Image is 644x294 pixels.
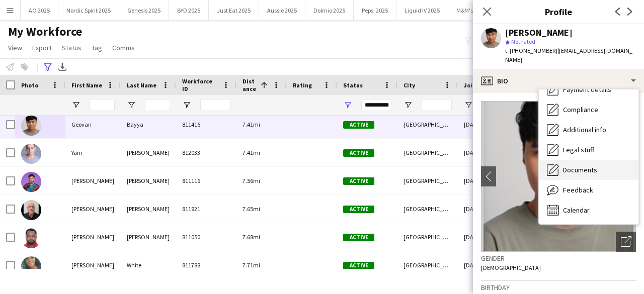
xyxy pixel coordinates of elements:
[473,5,644,18] h3: Profile
[481,283,636,292] h3: Birthday
[88,41,106,54] a: Tag
[563,125,606,134] span: Additional info
[397,167,458,194] div: [GEOGRAPHIC_DATA]
[65,251,121,279] div: [PERSON_NAME]
[56,61,68,73] app-action-btn: Export XLSX
[21,144,41,164] img: Yani Aleksandrov
[21,172,41,192] img: Romel Onuoha
[121,223,176,251] div: [PERSON_NAME]
[62,43,82,52] span: Status
[176,167,236,194] div: 811116
[505,47,632,63] span: | [EMAIL_ADDRESS][DOMAIN_NAME]
[464,101,473,110] button: Open Filter Menu
[243,233,260,241] span: 7.68mi
[176,139,236,166] div: 812033
[65,139,121,166] div: Yani
[65,111,121,138] div: Geovan
[397,111,458,138] div: [GEOGRAPHIC_DATA]
[448,1,495,20] button: M&M's 2025
[127,81,156,89] span: Last Name
[32,43,52,52] span: Export
[21,1,58,20] button: AO 2025
[65,223,121,251] div: [PERSON_NAME]
[539,140,638,160] div: Legal stuff
[404,101,413,110] button: Open Filter Menu
[343,234,374,241] span: Active
[4,41,26,54] a: View
[481,264,541,271] span: [DEMOGRAPHIC_DATA]
[616,232,636,252] div: Open photos pop-in
[293,81,312,89] span: Rating
[243,121,260,128] span: 7.41mi
[90,99,115,111] input: First Name Filter Input
[121,139,176,166] div: [PERSON_NAME]
[243,149,260,156] span: 7.41mi
[119,1,169,20] button: Genesis 2025
[343,81,363,89] span: Status
[539,180,638,200] div: Feedback
[200,99,230,111] input: Workforce ID Filter Input
[511,38,535,45] span: Not rated
[169,1,209,20] button: BYD 2025
[176,223,236,251] div: 811050
[563,206,590,215] span: Calendar
[422,99,452,111] input: City Filter Input
[539,100,638,120] div: Compliance
[176,111,236,138] div: 811416
[145,99,170,111] input: Last Name Filter Input
[176,195,236,223] div: 811921
[397,251,458,279] div: [GEOGRAPHIC_DATA]
[259,1,305,20] button: Aussie 2025
[397,223,458,251] div: [GEOGRAPHIC_DATA]
[121,111,176,138] div: Bayya
[21,81,38,89] span: Photo
[505,28,573,37] div: [PERSON_NAME]
[458,167,518,194] div: [DATE]
[343,262,374,269] span: Active
[458,195,518,223] div: [DATE]
[343,121,374,129] span: Active
[481,101,636,252] img: Crew avatar or photo
[21,200,41,220] img: Simon Tilley
[539,200,638,220] div: Calendar
[563,145,594,154] span: Legal stuff
[243,261,260,269] span: 7.71mi
[458,251,518,279] div: [DATE]
[71,81,102,89] span: First Name
[71,101,80,110] button: Open Filter Menu
[182,77,218,92] span: Workforce ID
[305,1,354,20] button: Dolmio 2025
[481,254,636,263] h3: Gender
[121,167,176,194] div: [PERSON_NAME]
[563,105,598,114] span: Compliance
[92,43,102,52] span: Tag
[121,195,176,223] div: [PERSON_NAME]
[209,1,259,20] button: Just Eat 2025
[65,167,121,194] div: [PERSON_NAME]
[121,251,176,279] div: White
[563,185,593,194] span: Feedback
[458,111,518,138] div: [DATE]
[343,177,374,185] span: Active
[21,116,41,136] img: Geovan Bayya
[539,79,638,100] div: Payment details
[458,139,518,166] div: [DATE]
[473,69,644,93] div: Bio
[397,195,458,223] div: [GEOGRAPHIC_DATA]
[539,160,638,180] div: Documents
[458,223,518,251] div: [DATE]
[112,43,135,52] span: Comms
[505,47,557,54] span: t. [PHONE_NUMBER]
[354,1,396,20] button: Pepsi 2025
[21,228,41,248] img: Olumide Akintunde Edwards
[539,120,638,140] div: Additional info
[404,81,415,89] span: City
[8,43,22,52] span: View
[21,256,41,276] img: Michelle White
[28,41,56,54] a: Export
[65,195,121,223] div: [PERSON_NAME]
[58,1,119,20] button: Nordic Spirit 2025
[343,101,352,110] button: Open Filter Menu
[563,85,611,94] span: Payment details
[396,1,448,20] button: Liquid IV 2025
